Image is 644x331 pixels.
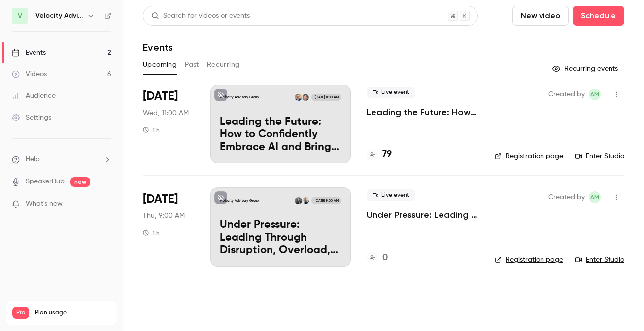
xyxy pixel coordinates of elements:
span: [DATE] [143,191,178,207]
div: Audience [12,91,56,101]
span: Live event [367,87,415,98]
a: 79 [367,148,392,161]
span: Thu, 9:00 AM [143,211,185,221]
h1: Events [143,41,173,53]
span: Live event [367,189,415,201]
p: Velocity Advisory Group [220,95,259,100]
a: Under Pressure: Leading Through Disruption, Overload, and Change [367,209,479,221]
span: AM [590,191,599,203]
h4: 0 [382,251,388,265]
a: Enter Studio [575,151,624,161]
div: Aug 20 Wed, 11:00 AM (America/Denver) [143,85,195,163]
a: Leading the Future: How to Confidently Embrace AI and Bring Your Team Along [367,106,479,118]
span: [DATE] 11:00 AM [311,94,341,101]
img: Christian Nielson [302,197,309,204]
button: Recurring [207,57,240,73]
a: SpeakerHub [26,177,65,187]
h4: 79 [382,148,392,161]
iframe: Noticeable Trigger [100,200,111,209]
span: [DATE] 9:00 AM [311,197,341,204]
p: Velocity Advisory Group [220,198,259,203]
h6: Velocity Advisory Group [35,11,83,21]
div: 1 h [143,126,160,134]
a: Registration page [495,255,563,265]
p: Leading the Future: How to Confidently Embrace AI and Bring Your Team Along [220,116,341,154]
div: Events [12,48,46,58]
div: 1 h [143,229,160,237]
span: Help [26,154,40,165]
img: Amanda Nichols [295,197,302,204]
li: help-dropdown-opener [12,154,111,165]
span: What's new [26,199,63,209]
span: Abbie Mood [589,191,601,203]
span: [DATE] [143,89,178,104]
a: 0 [367,251,388,265]
a: Enter Studio [575,255,624,265]
img: Dan Silvert [295,94,302,101]
button: New video [512,6,569,26]
div: Settings [12,113,51,122]
a: Velocity Advisory GroupWes BoggsDan Silvert[DATE] 11:00 AMLeading the Future: How to Confidently ... [210,85,351,163]
div: Videos [12,69,47,79]
span: V [18,11,22,21]
a: Registration page [495,151,563,161]
p: Under Pressure: Leading Through Disruption, Overload, and Change [220,219,341,257]
button: Recurring events [548,61,624,77]
button: Schedule [573,6,624,26]
span: Abbie Mood [589,89,601,100]
span: Wed, 11:00 AM [143,108,189,118]
span: AM [590,89,599,100]
span: Pro [12,307,29,319]
img: Wes Boggs [302,94,309,101]
span: new [70,177,90,187]
div: Search for videos or events [151,11,250,21]
span: Plan usage [35,309,111,317]
button: Upcoming [143,57,177,73]
div: Aug 28 Thu, 9:00 AM (America/Denver) [143,187,195,266]
button: Past [185,57,199,73]
span: Created by [548,89,585,100]
span: Created by [548,191,585,203]
a: Velocity Advisory GroupChristian NielsonAmanda Nichols[DATE] 9:00 AMUnder Pressure: Leading Throu... [210,187,351,266]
